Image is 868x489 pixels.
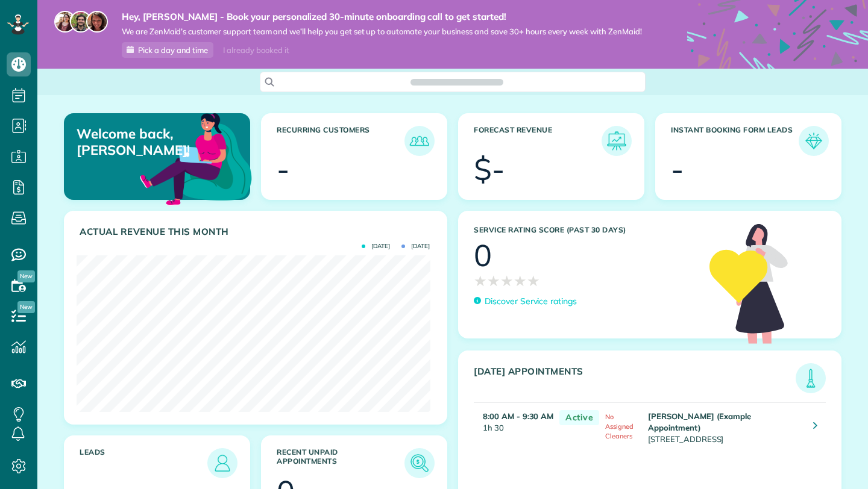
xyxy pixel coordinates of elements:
[277,126,404,156] h3: Recurring Customers
[671,126,799,156] h3: Instant Booking Form Leads
[474,226,697,234] h3: Service Rating score (past 30 days)
[474,295,577,308] a: Discover Service ratings
[474,154,505,184] div: $-
[605,413,634,440] span: No Assigned Cleaners
[277,154,289,184] div: -
[138,45,208,55] span: Pick a day and time
[423,76,491,88] span: Search ZenMaid…
[277,448,404,478] h3: Recent unpaid appointments
[671,154,684,184] div: -
[474,240,492,270] div: 0
[799,366,823,390] img: icon_todays_appointments-901f7ab196bb0bea1936b74009e4eb5ffbc2d2711fa7634e0d609ed5ef32b18b.png
[407,129,432,153] img: icon_recurring_customers-cf858462ba22bcd05b5a5880d41d6543d210077de5bb9ebc9590e49fd87d84ed.png
[648,411,751,432] strong: [PERSON_NAME] (Example Appointment)
[122,26,642,37] span: We are ZenMaid’s customer support team and we’ll help you get set up to automate your business an...
[485,295,577,308] p: Discover Service ratings
[216,43,296,58] div: I already booked it
[645,403,804,452] td: [STREET_ADDRESS]
[210,451,234,475] img: icon_leads-1bed01f49abd5b7fead27621c3d59655bb73ed531f8eeb49469d10e621d6b896.png
[137,99,254,216] img: dashboard_welcome-42a62b7d889689a78055ac9021e634bf52bae3f8056760290aed330b23ab8690.png
[559,410,599,425] span: Active
[407,451,432,475] img: icon_unpaid_appointments-47b8ce3997adf2238b356f14209ab4cced10bd1f174958f3ca8f1d0dd7fffeee.png
[802,129,826,153] img: icon_form_leads-04211a6a04a5b2264e4ee56bc0799ec3eb69b7e499cbb523a139df1d13a81ae0.png
[527,270,540,291] span: ★
[605,129,629,153] img: icon_forecast_revenue-8c13a41c7ed35a8dcfafea3cbb826a0462acb37728057bba2d056411b612bbbe.png
[70,11,92,33] img: jorge-587dff0eeaa6aab1f244e6dc62b8924c3b6ad411094392a53c71c6c4a576187d.jpg
[401,243,430,249] span: [DATE]
[483,411,553,421] strong: 8:00 AM - 9:30 AM
[17,301,35,313] span: New
[500,270,514,291] span: ★
[474,366,796,393] h3: [DATE] Appointments
[80,226,435,237] h3: Actual Revenue this month
[474,270,487,291] span: ★
[474,126,602,156] h3: Forecast Revenue
[474,403,553,452] td: 1h 30
[487,270,500,291] span: ★
[122,11,642,23] strong: Hey, [PERSON_NAME] - Book your personalized 30-minute onboarding call to get started!
[86,11,108,33] img: michelle-19f622bdf1676172e81f8f8fba1fb50e276960ebfe0243fe18214015130c80e4.jpg
[80,448,207,478] h3: Leads
[77,126,189,158] p: Welcome back, [PERSON_NAME]!
[514,270,527,291] span: ★
[122,42,213,58] a: Pick a day and time
[362,243,390,249] span: [DATE]
[54,11,76,33] img: maria-72a9807cf96188c08ef61303f053569d2e2a8a1cde33d635c8a3ac13582a053d.jpg
[17,270,35,282] span: New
